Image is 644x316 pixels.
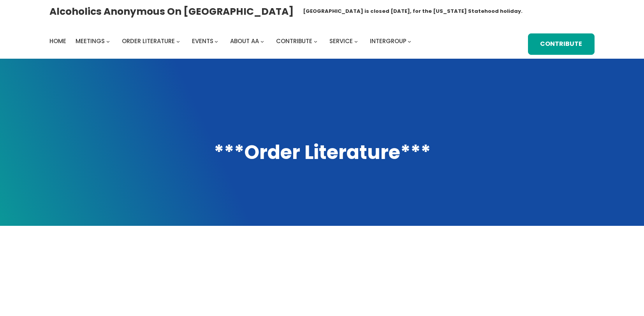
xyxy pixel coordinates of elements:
[49,37,66,45] span: Home
[408,40,411,43] button: Intergroup submenu
[215,40,218,43] button: Events submenu
[260,40,264,43] button: About AA submenu
[192,36,213,47] a: Events
[230,37,259,45] span: About AA
[528,33,595,55] a: Contribute
[276,37,312,45] span: Contribute
[230,36,259,47] a: About AA
[276,36,312,47] a: Contribute
[192,37,213,45] span: Events
[370,36,406,47] a: Intergroup
[314,40,317,43] button: Contribute submenu
[354,40,358,43] button: Service submenu
[106,40,110,43] button: Meetings submenu
[49,3,294,20] a: Alcoholics Anonymous on [GEOGRAPHIC_DATA]
[329,36,353,47] a: Service
[49,36,414,47] nav: Intergroup
[76,36,105,47] a: Meetings
[329,37,353,45] span: Service
[122,37,175,45] span: Order Literature
[176,40,180,43] button: Order Literature submenu
[303,7,523,15] h1: [GEOGRAPHIC_DATA] is closed [DATE], for the [US_STATE] Statehood holiday.
[370,37,406,45] span: Intergroup
[76,37,105,45] span: Meetings
[49,36,66,47] a: Home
